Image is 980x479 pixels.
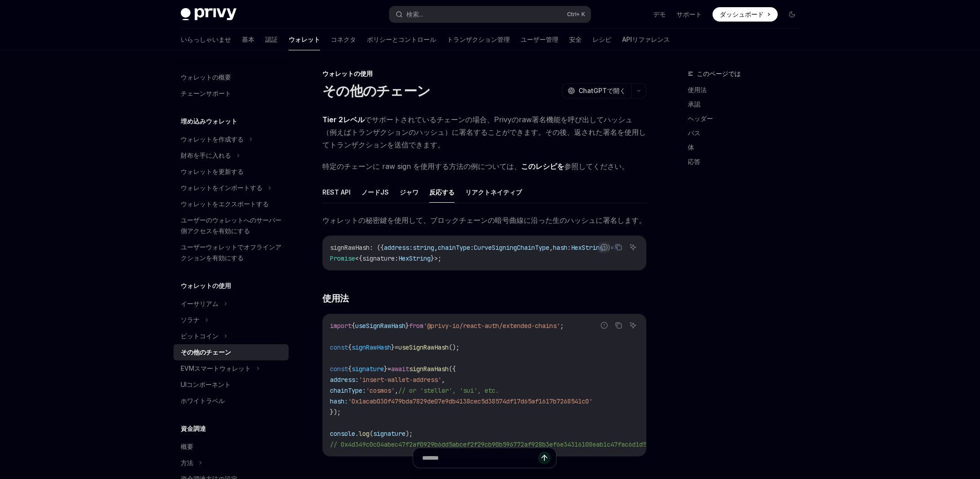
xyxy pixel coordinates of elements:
font: + K [576,11,585,18]
font: ノードJS [361,188,389,196]
font: ヘッダー [688,115,713,122]
span: address: [330,376,359,384]
span: ); [405,430,413,438]
font: 財布を手に入れる [181,151,231,159]
span: import [330,322,352,330]
span: { [348,343,352,351]
span: log [359,430,370,438]
a: サポート [677,10,702,19]
a: ヘッダー [688,111,806,126]
span: }); [330,408,341,416]
span: ({ [449,365,456,373]
font: ポリシーとコントロール [367,35,436,43]
a: いらっしゃいませ [181,29,231,50]
span: 'cosmos' [366,386,395,395]
span: < [355,254,359,262]
span: } [391,343,395,351]
a: ウォレットを更新する [174,164,289,180]
button: ノードJS [361,182,389,203]
a: ウォレットの概要 [174,69,289,85]
font: その他のチェーン [322,83,430,99]
span: signature [352,365,384,373]
font: 承認 [688,100,700,108]
span: { [352,322,355,330]
button: ダークモードを切り替える [785,7,799,22]
font: 方法 [181,459,193,466]
font: サポート [677,10,702,18]
font: コネクタ [331,35,356,43]
button: 検索...Ctrl+ K [389,6,591,22]
font: 使用法 [688,86,707,93]
a: 承認 [688,97,806,111]
span: } [431,254,434,262]
font: リアクトネイティブ [465,188,522,196]
span: : [395,254,398,262]
font: ユーザーのウォレットへのサーバー側アクセスを有効にする [181,216,281,235]
font: 資金調達 [181,425,206,432]
font: ウォレットを更新する [181,168,244,175]
a: このレシピを [521,162,564,171]
font: UIコンポーネント [181,381,231,388]
font: デモ [653,10,666,18]
span: : [567,244,571,252]
font: REST API [322,188,351,196]
span: signRawHash [330,244,370,252]
span: useSignRawHash [355,322,405,330]
span: signature [373,430,405,438]
span: : [409,244,413,252]
button: リアクトネイティブ [465,182,522,203]
span: = [388,365,391,373]
font: APIリファレンス [622,35,670,43]
button: 誤ったコードを報告する [598,319,610,331]
font: ユーザーウォレットでオフラインアクションを有効にする [181,243,281,262]
button: ジャワ [400,182,419,203]
a: 認証 [265,29,278,50]
span: { [348,365,352,373]
span: const [330,365,348,373]
a: 応答 [688,155,806,169]
font: 特定のチェーンに raw sign を使用する方法の例については、 [322,162,521,171]
span: > [434,254,438,262]
a: ユーザーウォレットでオフラインアクションを有効にする [174,239,289,266]
span: , [434,244,438,252]
font: パス [688,129,700,137]
font: Tier 2レベル [322,115,365,124]
a: ウォレット [289,29,320,50]
span: await [391,365,409,373]
font: ウォレットをインポートする [181,184,263,191]
font: 概要 [181,443,193,450]
a: ポリシーとコントロール [367,29,436,50]
span: ; [560,322,564,330]
font: でサポートされているチェーンの場合 [365,115,487,124]
font: EVMスマートウォレット [181,364,251,372]
span: HexString [571,244,603,252]
font: ジャワ [400,188,419,196]
a: 基本 [242,29,254,50]
font: 基本 [242,35,254,43]
span: 'insert-wallet-address' [359,376,441,384]
span: signature [362,254,395,262]
font: いらっしゃいませ [181,35,231,43]
font: チェーンサポート [181,89,231,97]
a: 体 [688,140,806,155]
span: hash [553,244,567,252]
span: CurveSigningChainType [474,244,549,252]
a: コネクタ [331,29,356,50]
font: このページでは [697,70,741,77]
font: ビットコイン [181,332,218,340]
font: 反応する [429,188,454,196]
span: ; [438,254,441,262]
span: // or 'stellar', 'sui', etc. [398,386,499,395]
a: チェーンサポート [174,85,289,102]
span: = [395,343,398,351]
font: ChatGPTで開く [579,87,626,94]
a: その他のチェーン [174,344,289,360]
span: // 0x4d349c0c04abec47f2af0929b6dd5abcef2f29cb90b596772af928b3ef6e34316108eab1c47fac6d1d5ec51da59b... [330,440,808,448]
span: address [384,244,409,252]
span: . [355,430,359,438]
span: '@privy-io/react-auth/extended-chains' [423,322,560,330]
button: 誤ったコードを報告する [598,241,610,253]
button: REST API [322,182,351,203]
span: : ({ [370,244,384,252]
span: chainType [438,244,470,252]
